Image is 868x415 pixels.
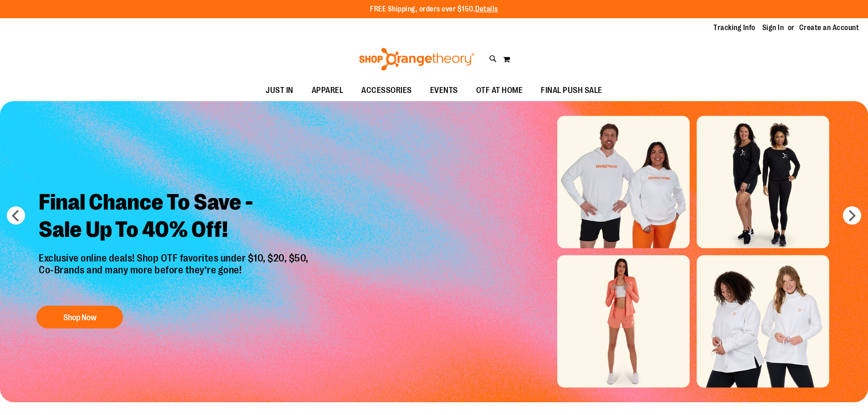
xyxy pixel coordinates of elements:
a: Final Chance To Save -Sale Up To 40% Off! Exclusive online deals! Shop OTF favorites under $10, $... [32,182,318,333]
a: ACCESSORIES [352,80,421,101]
span: OTF AT HOME [476,80,523,101]
a: OTF AT HOME [467,80,532,101]
a: Sign In [762,23,784,33]
button: next [843,206,861,225]
span: JUST IN [266,80,293,101]
a: EVENTS [421,80,467,101]
button: Shop Now [36,306,123,328]
a: FINAL PUSH SALE [532,80,611,101]
a: JUST IN [257,80,303,101]
a: Details [475,5,498,13]
span: FINAL PUSH SALE [541,80,602,101]
span: EVENTS [430,80,458,101]
a: Tracking Info [714,23,755,33]
img: Shop Orangetheory [358,48,476,71]
p: Exclusive online deals! Shop OTF favorites under $10, $20, $50, Co-Brands and many more before th... [32,252,318,297]
h2: Final Chance To Save - Sale Up To 40% Off! [32,182,318,252]
a: Create an Account [799,23,859,33]
span: ACCESSORIES [361,80,412,101]
button: prev [7,206,25,225]
p: FREE Shipping, orders over $150. [370,4,498,15]
a: APPAREL [303,80,353,101]
span: APPAREL [312,80,344,101]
